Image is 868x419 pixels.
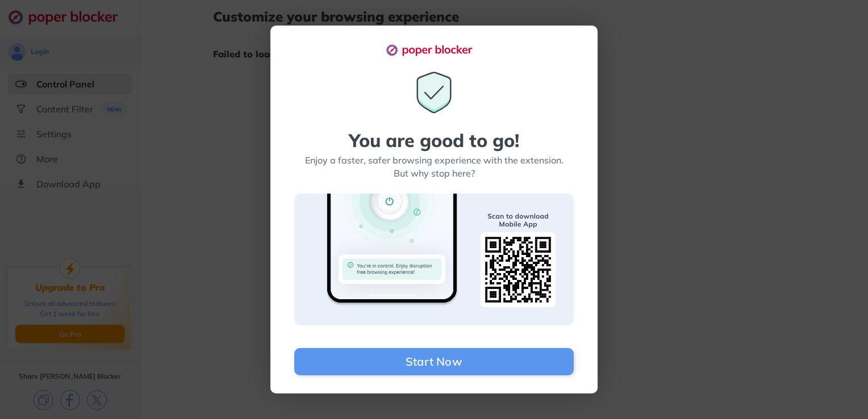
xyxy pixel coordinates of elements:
[294,348,574,375] button: Start Now
[386,44,482,56] img: logo
[305,154,564,167] div: Enjoy a faster, safer browsing experience with the extension.
[394,167,475,180] div: But why stop here?
[411,70,457,115] img: You are good to go icon
[294,194,574,325] img: Scan to download banner
[349,131,519,149] div: You are good to go!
